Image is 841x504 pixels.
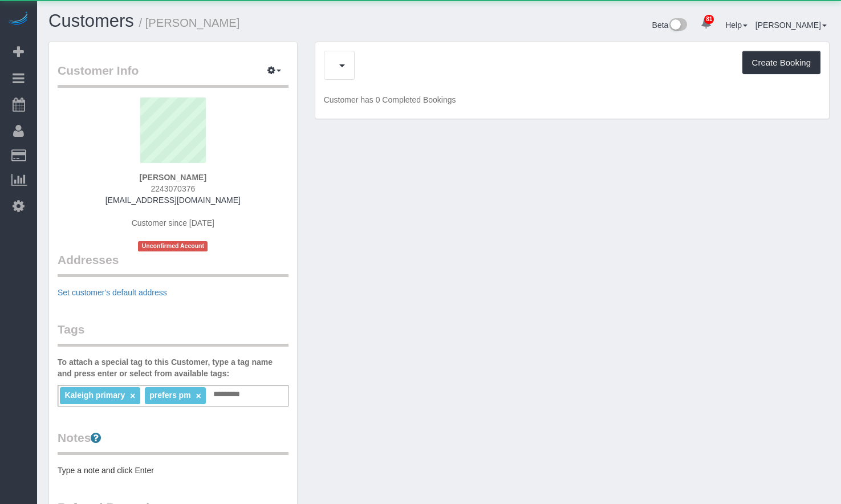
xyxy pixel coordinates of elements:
[755,21,827,30] a: [PERSON_NAME]
[668,18,687,33] img: New interface
[58,429,289,455] legend: Notes
[130,391,135,401] a: ×
[7,11,30,27] img: Automaid Logo
[58,356,289,379] label: To attach a special tag to this Customer, type a tag name and press enter or select from availabl...
[652,21,688,30] a: Beta
[725,21,747,30] a: Help
[58,321,289,347] legend: Tags
[324,94,820,105] p: Customer has 0 Completed Bookings
[48,11,134,31] a: Customers
[139,17,240,29] small: / [PERSON_NAME]
[149,391,190,400] span: prefers pm
[58,62,289,88] legend: Customer Info
[695,11,717,36] a: 81
[138,241,208,251] span: Unconfirmed Account
[140,173,206,182] strong: [PERSON_NAME]
[105,196,241,205] a: [EMAIL_ADDRESS][DOMAIN_NAME]
[64,391,125,400] span: Kaleigh primary
[704,15,714,24] span: 81
[151,184,195,193] span: 2243070376
[58,288,167,297] a: Set customer's default address
[58,465,289,476] pre: Type a note and click Enter
[196,391,201,401] a: ×
[742,51,820,75] button: Create Booking
[132,218,214,227] span: Customer since [DATE]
